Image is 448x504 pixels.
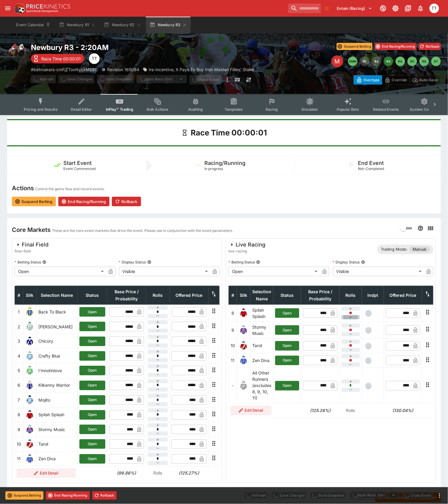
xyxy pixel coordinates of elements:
[148,470,168,476] p: Rolls
[333,4,376,13] button: Select Tenant
[205,160,246,166] h5: Racing/Running
[231,406,272,415] button: Edit Detail
[239,356,248,365] img: runner 11
[228,267,320,276] div: Open
[373,107,399,112] span: Related Events
[109,470,144,476] h6: (99.86%)
[31,66,98,73] p: Copy To Clipboard
[237,286,250,305] th: Silk
[17,469,76,478] button: Edit Detail
[275,356,299,365] button: Open
[250,322,273,338] td: Stormy Music
[229,286,237,305] th: #
[229,353,237,368] td: 11
[25,322,35,331] img: runner 2
[63,166,95,171] span: Event Commenced
[419,57,429,66] button: R6
[112,197,141,206] button: Rollback
[415,3,426,14] button: Notifications
[239,308,248,318] img: runner 8
[430,4,439,13] div: Tala Taufale
[322,4,332,13] button: No Bookmarks
[229,305,237,322] td: 8
[37,363,78,378] td: I'mnotinlove
[58,197,109,206] button: End Racing/Running
[419,43,441,50] button: Rollback
[143,66,258,73] div: Ire-Incentive, It Pays To Buy Irish Maiden Fillies' Stakes (Gbb Race) (Div 1)
[170,286,209,305] th: Offered Price
[79,410,105,420] button: Open
[250,286,273,305] th: Selection Name
[410,75,441,85] button: Auto-Save
[79,366,105,375] button: Open
[348,57,441,66] nav: pagination navigation
[382,75,410,85] button: Override
[403,3,413,14] button: Documentation
[31,43,270,52] h2: Copy To Clipboard
[419,77,438,83] p: Auto-Save
[333,267,424,276] div: Visible
[37,334,78,349] td: Chicory
[409,246,430,252] span: Manual
[79,425,105,434] button: Open
[358,166,384,171] span: Not-Completed
[362,286,384,305] th: Independent
[15,363,23,378] td: 5
[333,260,360,265] p: Display Status
[12,197,56,206] button: Suspend Betting
[15,378,23,393] td: 6
[37,408,78,422] td: Splish Splash
[15,452,23,466] td: 11
[15,260,41,265] p: Betting Status
[172,470,207,476] h6: (125.27%)
[381,246,408,252] p: Trading Mode:
[431,57,441,66] button: R7
[354,75,382,85] button: Overtype
[229,322,237,338] td: 9
[436,492,443,499] button: more
[303,408,338,414] h6: (125.26%)
[275,325,299,335] button: Open
[331,55,343,67] div: Edit Meeting
[41,56,81,62] p: Race Time 00:00:01
[390,3,401,14] button: Toggle light/dark mode
[79,454,105,464] button: Open
[339,286,362,305] th: Rolls
[12,226,51,234] h4: Core Markets
[119,260,146,265] p: Display Status
[55,17,99,33] button: Newbury R1
[79,337,105,346] button: Open
[341,408,360,414] p: Rolls
[229,368,237,404] td: -
[25,410,35,420] img: runner 8
[188,107,203,112] span: Auditing
[12,184,34,192] h4: Actions
[92,491,117,500] button: Rollback
[273,286,301,305] th: Status
[15,437,23,452] td: 10
[348,57,358,66] button: SMM
[239,341,248,351] img: runner 10
[37,378,78,393] td: Kilkenny Warrior
[79,381,105,390] button: Open
[79,322,105,331] button: Open
[25,351,35,361] img: runner 4
[13,2,25,14] img: PriceKinetics Logo
[288,4,321,13] input: search
[15,305,23,319] td: 1
[372,57,381,66] button: R2
[428,2,441,15] button: Tala Taufale
[147,107,169,112] span: Bulk Actions
[256,260,260,264] button: Betting Status
[228,241,265,248] div: Live Racing
[107,286,146,305] th: Base Price / Probability
[15,349,23,363] td: 4
[275,341,299,351] button: Open
[119,267,210,276] div: Visible
[46,491,90,500] button: End Racing/Running
[386,408,420,414] h6: (130.04%)
[146,286,170,305] th: Rolls
[229,338,237,353] td: 10
[79,395,105,405] button: Open
[37,393,78,408] td: Mojito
